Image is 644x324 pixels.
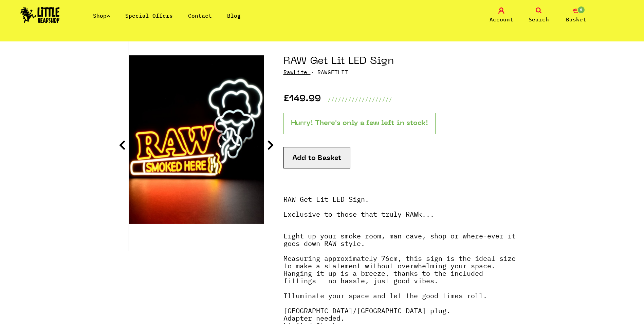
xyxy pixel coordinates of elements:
p: /////////////////// [328,95,392,104]
a: Blog [227,12,241,19]
p: £149.99 [283,95,321,104]
span: Account [490,15,513,23]
a: 0 Basket [559,7,593,23]
a: Special Offers [125,12,173,19]
p: RAW Get Lit LED Sign. Exclusive to those that truly RAWk... [283,196,516,232]
a: RawLife [283,69,307,75]
img: RAW Get Lit LED Sign image 2 [129,55,264,224]
img: Little Head Shop Logo [20,7,60,23]
p: Hurry! There's only a few left in stock! [283,113,436,134]
span: Search [529,15,549,23]
h1: RAW Get Lit LED Sign [283,55,516,68]
p: · RAWGETLIT [283,68,516,76]
a: Contact [188,12,212,19]
a: Shop [93,12,110,19]
span: 0 [577,6,585,14]
span: Basket [566,15,586,23]
a: Search [522,7,556,23]
button: Add to Basket [283,147,350,168]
